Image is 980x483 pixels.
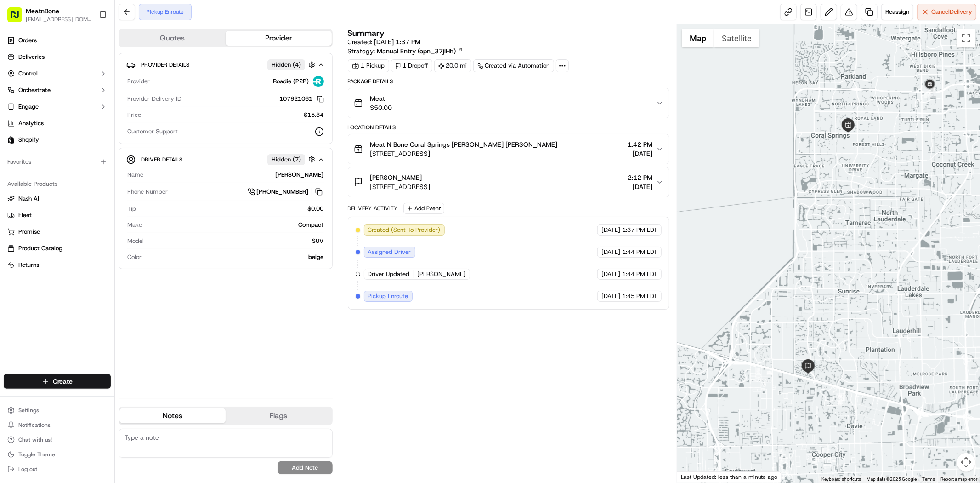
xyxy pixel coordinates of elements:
button: [EMAIL_ADDRESS][DOMAIN_NAME] [26,16,91,23]
button: Settings [4,404,111,417]
div: Package Details [348,78,669,85]
button: Orchestrate [4,83,111,98]
span: Color [127,253,142,261]
span: Engage [18,103,39,111]
a: Terms (opens in new tab) [922,477,935,482]
span: Nash AI [18,195,39,203]
span: Notifications [18,421,51,429]
span: Control [18,69,38,78]
div: Location Details [348,124,669,131]
span: $15.34 [304,111,324,119]
button: Show satellite imagery [714,29,759,47]
a: Open this area in Google Maps (opens a new window) [680,471,710,483]
img: Shopify logo [7,136,15,144]
span: [DATE] [628,149,652,158]
span: 1:44 PM EDT [622,270,657,278]
span: Created (Sent To Provider) [368,226,441,234]
div: Created via Automation [473,59,554,72]
button: Keyboard shortcuts [821,476,861,483]
span: Tip [127,205,136,213]
button: CancelDelivery [917,4,976,20]
span: Reassign [885,8,909,16]
span: [DATE] [628,182,652,191]
span: [PERSON_NAME] [418,270,466,278]
a: Fleet [7,211,107,219]
div: SUV [147,237,324,245]
span: 1:44 PM EDT [622,248,657,256]
span: [DATE] 1:37 PM [374,38,421,46]
span: Make [127,221,142,229]
span: Pickup Enroute [368,292,408,300]
button: Driver DetailsHidden (7) [126,152,325,167]
button: MeatnBone [26,6,59,16]
button: Returns [4,258,111,272]
span: Settings [18,407,39,414]
span: Product Catalog [18,244,62,253]
button: Nash AI [4,191,111,206]
div: 1 Dropoff [391,59,432,72]
button: Chat with us! [4,433,111,446]
span: Hidden ( 4 ) [272,61,301,69]
span: Customer Support [127,127,178,136]
button: Map camera controls [957,453,975,471]
button: Meat$50.00 [348,88,669,118]
button: Notes [119,408,226,423]
button: Show street map [682,29,714,47]
span: Hidden ( 7 ) [272,155,301,164]
span: 1:42 PM [628,140,652,149]
span: [STREET_ADDRESS] [370,149,558,158]
span: Price [127,111,141,119]
a: Product Catalog [7,244,107,253]
span: Map data ©2025 Google [867,477,917,482]
span: Fleet [18,211,32,219]
span: Toggle Theme [18,451,55,458]
div: Strategy: [348,46,463,56]
button: Reassign [881,4,913,20]
button: [PERSON_NAME][STREET_ADDRESS]2:12 PM[DATE] [348,167,669,197]
span: [DATE] [601,270,620,278]
span: Analytics [18,119,44,127]
button: Flags [226,408,332,423]
div: Available Products [4,177,111,191]
span: Phone Number [127,188,168,196]
a: Manual Entry (opn_37jiHh) [377,46,463,56]
span: Provider Details [141,61,189,69]
div: Favorites [4,155,111,169]
span: Promise [18,228,40,236]
span: Orchestrate [18,86,51,94]
button: Hidden (7) [267,154,317,165]
span: Name [127,171,143,179]
span: [STREET_ADDRESS] [370,182,431,191]
span: Roadie (P2P) [273,77,309,86]
button: Provider DetailsHidden (4) [126,57,325,72]
span: Cancel Delivery [931,8,972,16]
span: $50.00 [370,103,392,112]
button: Control [4,66,111,81]
button: Meat N Bone Coral Springs [PERSON_NAME] [PERSON_NAME][STREET_ADDRESS]1:42 PM[DATE] [348,134,669,164]
button: Engage [4,99,111,114]
a: Report a map error [940,477,977,482]
a: [PHONE_NUMBER] [248,187,324,197]
button: Provider [226,31,332,46]
div: Last Updated: less than a minute ago [677,471,782,483]
a: Shopify [4,132,111,147]
span: Meat [370,94,392,103]
a: Returns [7,261,107,269]
a: Orders [4,33,111,48]
div: 5 [924,86,936,98]
div: 1 Pickup [348,59,389,72]
h3: Summary [348,29,385,37]
span: Chat with us! [18,436,52,443]
div: 20.0 mi [434,59,471,72]
span: Deliveries [18,53,45,61]
img: Google [680,471,710,483]
span: Meat N Bone Coral Springs [PERSON_NAME] [PERSON_NAME] [370,140,558,149]
div: [PERSON_NAME] [147,171,324,179]
a: Analytics [4,116,111,131]
span: Model [127,237,144,245]
a: Nash AI [7,195,107,203]
span: [DATE] [601,248,620,256]
a: Promise [7,228,107,236]
span: [DATE] [601,292,620,300]
div: $0.00 [140,205,324,213]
